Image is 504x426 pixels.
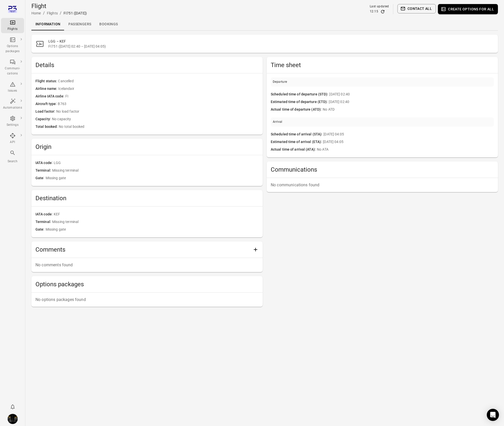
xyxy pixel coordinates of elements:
[48,39,494,44] h2: LGG – KEF
[35,175,46,181] span: Gate
[273,119,282,125] div: Arrival
[329,99,494,105] span: [DATE] 02:40
[65,94,259,99] span: FI
[35,94,65,99] span: Airline IATA code
[438,4,498,14] button: Create options for all
[1,131,24,146] a: API
[329,92,494,97] span: [DATE] 02:40
[271,92,329,97] span: Scheduled time of departure (STD)
[323,139,494,145] span: [DATE] 04:05
[35,116,52,122] span: Capacity
[31,2,87,10] h1: Flight
[54,160,259,166] span: LGG
[1,97,24,112] a: Automations
[370,9,378,14] div: 12:15
[397,4,436,13] button: Contact all
[52,168,259,173] span: Missing terminal
[52,116,259,122] span: No capacity
[3,105,22,110] div: Automations
[323,107,494,112] span: No ATD
[47,11,58,15] a: Flights
[271,107,323,112] span: Actual time of departure (ATD)
[271,61,494,69] h2: Time sheet
[35,124,59,130] span: Total booked
[1,35,24,55] a: Options packages
[3,44,22,54] div: Options packages
[95,18,122,30] a: Bookings
[31,11,41,15] a: Home
[64,18,95,30] a: Passengers
[52,219,259,225] span: Missing terminal
[323,132,494,137] span: [DATE] 04:05
[35,61,259,69] h2: Details
[35,246,250,254] h2: Comments
[35,78,58,84] span: Flight status
[1,57,24,78] a: Communi-cations
[271,166,494,174] h2: Communications
[6,412,20,426] button: Iris
[43,10,45,16] li: /
[1,148,24,165] button: Search
[35,219,52,225] span: Terminal
[273,79,287,85] div: Departure
[35,212,54,217] span: IATA code
[35,297,259,303] p: No options packages found
[35,194,259,202] h2: Destination
[487,409,499,421] div: Open Intercom Messenger
[3,66,22,76] div: Communi-cations
[1,18,24,33] a: Flights
[48,44,494,49] span: FI751 ([DATE] 02:40 – [DATE] 04:05)
[56,109,259,114] span: No load factor
[35,262,259,268] p: No comments found
[35,168,52,173] span: Terminal
[271,99,329,105] span: Estimated time of departure (ETD)
[1,114,24,129] a: Settings
[31,18,64,30] a: Information
[35,101,58,107] span: Aircraft type
[3,159,22,164] div: Search
[8,402,18,412] button: Notifications
[35,86,58,92] span: Airline name
[1,80,24,95] a: Issues
[46,227,259,232] span: Missing gate
[58,86,259,92] span: Icelandair
[3,27,22,32] div: Flights
[54,212,259,217] span: KEF
[58,101,259,107] span: B763
[370,4,389,9] div: Last updated
[59,124,259,130] span: No total booked
[31,10,87,16] nav: Breadcrumbs
[8,414,18,424] img: images
[3,140,22,145] div: API
[3,88,22,93] div: Issues
[271,132,323,137] span: Scheduled time of arrival (STA)
[380,9,385,14] button: Refresh data
[35,109,56,114] span: Load factor
[58,78,259,84] span: Cancelled
[35,227,46,232] span: Gate
[271,182,494,188] p: No communications found
[35,280,259,288] h2: Options packages
[317,147,494,152] span: No ATA
[64,11,87,16] div: FI751 ([DATE])
[271,147,317,152] span: Actual time of arrival (ATA)
[31,18,498,30] div: Local navigation
[250,245,261,255] button: Add comment
[271,139,323,145] span: Estimated time of arrival (ETA)
[46,175,259,181] span: Missing gate
[35,160,54,166] span: IATA code
[35,143,259,151] h2: Origin
[3,123,22,128] div: Settings
[60,10,62,16] li: /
